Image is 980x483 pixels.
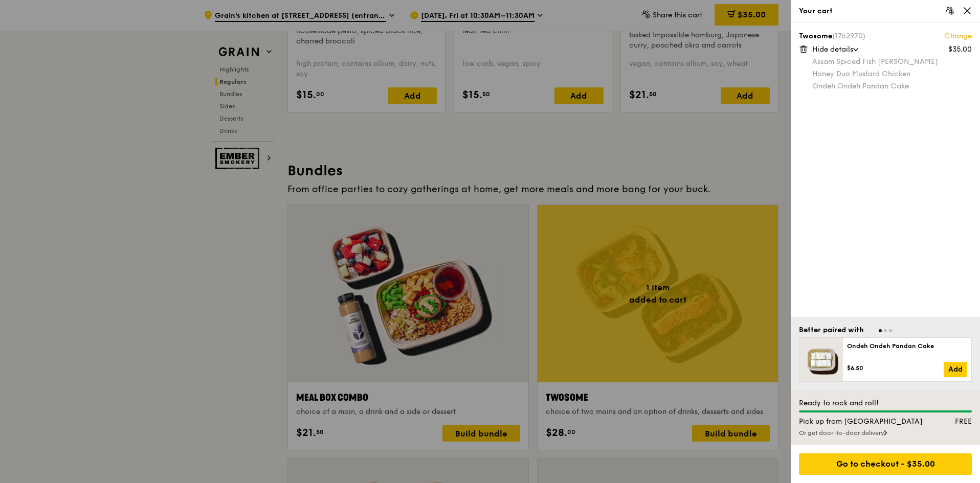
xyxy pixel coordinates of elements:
[847,342,967,350] div: Ondeh Ondeh Pandan Cake
[799,398,972,408] div: Ready to rock and roll!
[812,57,972,67] div: Assam Spiced Fish [PERSON_NAME]
[812,45,853,54] span: Hide details
[944,362,967,377] a: Add
[812,81,972,91] div: Ondeh Ondeh Pandan Cake
[948,44,972,55] div: $35.00
[799,429,972,437] div: Or get door-to-door delivery
[799,6,972,16] div: Your cart
[793,417,932,427] div: Pick up from [GEOGRAPHIC_DATA]
[944,31,972,41] a: Change
[799,325,864,335] div: Better paired with
[799,31,972,41] div: Twosome
[884,329,887,332] span: Go to slide 2
[799,453,972,475] div: Go to checkout - $35.00
[847,364,944,372] div: $6.50
[832,32,865,40] span: (1762970)
[889,329,892,332] span: Go to slide 3
[932,417,978,427] div: FREE
[812,69,972,79] div: Honey Duo Mustard Chicken
[879,329,882,332] span: Go to slide 1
